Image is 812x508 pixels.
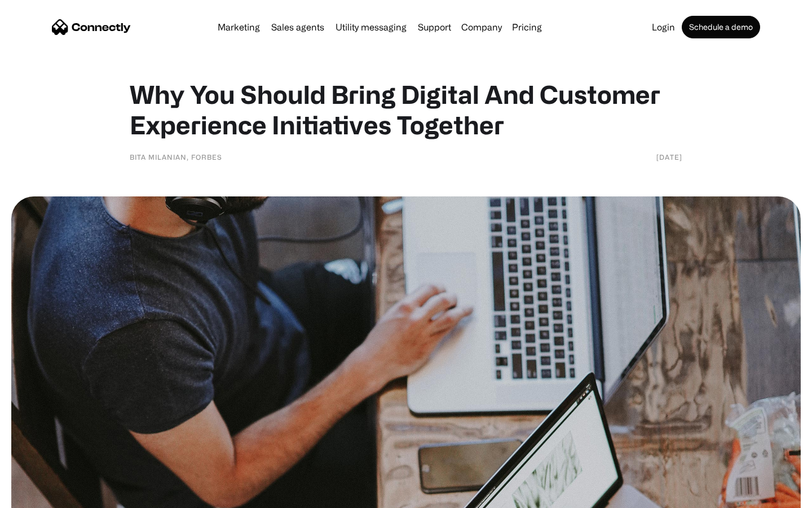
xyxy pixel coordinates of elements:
[656,151,682,163] div: [DATE]
[130,151,222,163] div: Bita Milanian, Forbes
[413,23,456,32] a: Support
[267,23,329,32] a: Sales agents
[11,488,68,504] aside: Language selected: English
[23,488,68,504] ul: Language list
[461,19,502,35] div: Company
[682,16,760,38] a: Schedule a demo
[507,23,546,32] a: Pricing
[213,23,264,32] a: Marketing
[130,79,682,140] h1: Why You Should Bring Digital And Customer Experience Initiatives Together
[647,23,679,32] a: Login
[331,23,411,32] a: Utility messaging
